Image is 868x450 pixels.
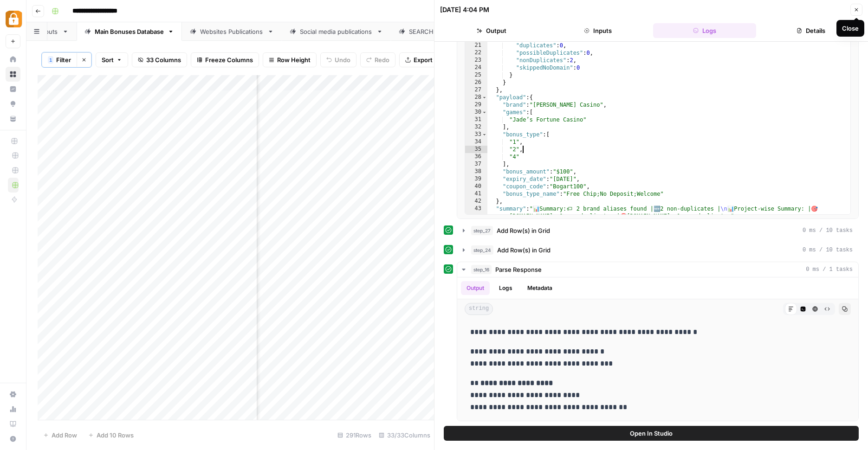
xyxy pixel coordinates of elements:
[83,428,139,443] button: Add 10 Rows
[493,281,518,295] button: Logs
[803,246,853,254] span: 0 ms / 10 tasks
[806,265,853,274] span: 0 ms / 1 tasks
[97,431,134,440] span: Add 10 Rows
[457,277,858,421] div: 0 ms / 1 tasks
[6,96,20,111] a: Opportunities
[630,429,673,438] span: Open In Studio
[457,262,858,277] button: 0 ms / 1 tasks
[465,190,487,198] div: 41
[465,161,487,168] div: 37
[457,243,858,257] button: 0 ms / 10 tasks
[465,42,487,49] div: 21
[471,245,493,255] span: step_24
[482,131,487,138] span: Toggle code folding, rows 33 through 37
[461,281,490,295] button: Output
[335,55,350,64] span: Undo
[760,23,863,38] button: Details
[263,52,317,67] button: Row Height
[522,281,558,295] button: Metadata
[95,27,164,36] div: Main Bonuses Database
[465,101,487,109] div: 29
[495,265,542,274] span: Parse Response
[77,22,182,41] a: Main Bonuses Database
[653,23,756,38] button: Logs
[444,426,859,441] button: Open In Studio
[191,52,259,67] button: Freeze Columns
[6,402,20,417] a: Usage
[375,55,389,64] span: Redo
[465,49,487,57] div: 22
[465,131,487,138] div: 33
[414,55,447,64] span: Export CSV
[375,428,434,443] div: 33/33 Columns
[803,226,853,235] span: 0 ms / 10 tasks
[465,57,487,64] div: 23
[465,123,487,131] div: 32
[465,303,493,315] span: string
[465,205,487,220] div: 43
[132,52,187,67] button: 33 Columns
[547,23,650,38] button: Inputs
[465,146,487,153] div: 35
[465,153,487,161] div: 36
[6,11,22,27] img: Adzz Logo
[320,52,356,67] button: Undo
[334,428,375,443] div: 291 Rows
[6,431,20,446] button: Help + Support
[38,428,83,443] button: Add Row
[182,22,282,41] a: Websites Publications
[52,431,77,440] span: Add Row
[497,226,550,235] span: Add Row(s) in Grid
[102,55,114,64] span: Sort
[465,94,487,101] div: 28
[465,198,487,205] div: 42
[482,94,487,101] span: Toggle code folding, rows 28 through 42
[6,67,20,82] a: Browse
[465,86,487,94] div: 27
[282,22,391,41] a: Social media publications
[6,417,20,431] a: Learning Hub
[300,27,373,36] div: Social media publications
[6,387,20,402] a: Settings
[200,27,264,36] div: Websites Publications
[6,111,20,126] a: Your Data
[205,55,253,64] span: Freeze Columns
[48,56,53,64] div: 1
[409,27,451,36] div: SEARCH: Start
[465,138,487,146] div: 34
[391,22,469,41] a: SEARCH: Start
[457,223,858,238] button: 0 ms / 10 tasks
[399,52,453,67] button: Export CSV
[6,7,20,31] button: Workspace: Adzz
[465,116,487,123] div: 31
[465,168,487,175] div: 38
[465,175,487,183] div: 39
[471,226,493,235] span: step_27
[465,71,487,79] div: 25
[96,52,128,67] button: Sort
[56,55,71,64] span: Filter
[42,52,77,67] button: 1Filter
[465,183,487,190] div: 40
[49,56,52,64] span: 1
[465,109,487,116] div: 30
[277,55,311,64] span: Row Height
[6,52,20,67] a: Home
[497,245,551,255] span: Add Row(s) in Grid
[440,5,489,14] div: [DATE] 4:04 PM
[471,265,492,274] span: step_16
[146,55,181,64] span: 33 Columns
[360,52,395,67] button: Redo
[482,109,487,116] span: Toggle code folding, rows 30 through 32
[465,64,487,71] div: 24
[842,24,859,33] div: Close
[440,23,543,38] button: Output
[465,79,487,86] div: 26
[6,82,20,96] a: Insights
